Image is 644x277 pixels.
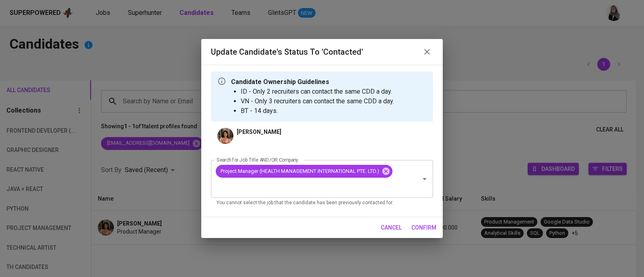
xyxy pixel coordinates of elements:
li: BT - 14 days. [241,106,394,116]
span: Project Manager (HEALTH MANAGEMENT INTERNATIONAL PTE. LTD.) [216,167,384,175]
h6: Update Candidate's Status to 'Contacted' [211,45,363,58]
p: [PERSON_NAME] [237,128,281,136]
button: confirm [408,220,440,235]
li: VN - Only 3 recruiters can contact the same CDD a day. [241,96,394,106]
p: Candidate Ownership Guidelines [231,77,394,87]
div: Project Manager (HEALTH MANAGEMENT INTERNATIONAL PTE. LTD.) [216,165,392,178]
img: 1d5335c19daad4e9c268942d2ed10cdc.jpeg [217,128,233,144]
li: ID - Only 2 recruiters can contact the same CDD a day. [241,87,394,96]
button: cancel [378,220,405,235]
p: You cannot select the job that the candidate has been previously contacted for. [217,199,427,207]
span: cancel [381,223,402,233]
button: Open [419,173,430,185]
span: confirm [411,223,436,233]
